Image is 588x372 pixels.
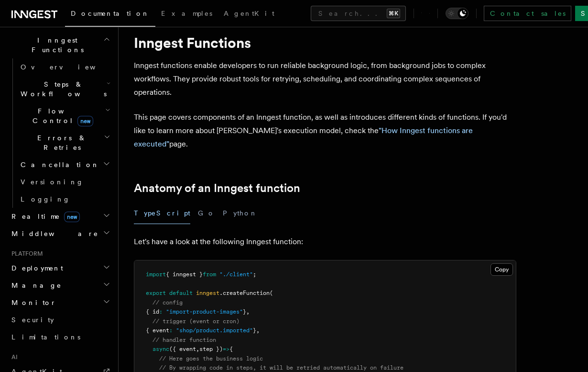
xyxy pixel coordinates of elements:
a: Limitations [8,328,112,346]
span: // handler function [152,337,216,343]
span: Logging [21,195,70,203]
a: Overview [17,58,112,76]
button: Steps & Workflows [17,76,112,102]
span: Flow Control [17,106,105,125]
span: // Here goes the business logic [159,355,263,362]
button: Middleware [8,225,112,242]
p: Let's have a look at the following Inngest function: [134,235,516,248]
button: Python [223,203,258,224]
span: Middleware [8,229,98,238]
span: Security [11,316,54,324]
button: TypeScript [134,203,190,224]
span: export [146,290,166,296]
span: from [203,271,216,278]
span: // trigger (event or cron) [152,318,240,325]
button: Copy [490,263,513,276]
p: Inngest functions enable developers to run reliable background logic, from background jobs to com... [134,59,516,99]
span: Platform [8,250,43,258]
span: Deployment [8,263,63,273]
span: : [169,327,173,334]
button: Manage [8,277,112,294]
a: Contact sales [484,6,571,21]
span: Versioning [21,178,84,186]
span: new [64,212,80,222]
button: Monitor [8,294,112,311]
span: "shop/product.imported" [176,327,253,334]
span: "import-product-images" [166,308,243,315]
span: new [77,116,93,126]
span: Examples [161,10,212,17]
a: Anatomy of an Inngest function [134,181,300,195]
span: Overview [21,63,119,71]
button: Realtimenew [8,208,112,225]
span: Monitor [8,298,56,307]
span: Inngest Functions [8,35,103,55]
h1: Inngest Functions [134,34,516,51]
span: { [229,346,233,352]
span: Realtime [8,212,80,221]
span: AI [8,353,18,361]
span: .createFunction [219,290,270,296]
span: "./client" [219,271,253,278]
span: , [246,308,250,315]
button: Deployment [8,259,112,277]
a: Versioning [17,173,112,191]
span: ({ event [169,346,196,352]
span: , [196,346,199,352]
button: Cancellation [17,156,112,173]
span: Limitations [11,333,80,341]
button: Toggle dark mode [446,8,468,19]
span: async [152,346,169,352]
span: } [253,327,256,334]
span: => [223,346,229,352]
span: { event [146,327,169,334]
button: Inngest Functions [8,32,112,58]
span: ; [253,271,256,278]
span: Steps & Workflows [17,79,107,99]
span: ( [270,290,273,296]
button: Go [198,203,215,224]
span: Cancellation [17,160,99,169]
span: // config [152,299,183,306]
span: default [169,290,193,296]
span: Documentation [71,10,150,17]
span: Errors & Retries [17,133,104,152]
span: AgentKit [224,10,274,17]
a: Documentation [65,3,155,27]
a: Security [8,311,112,328]
span: } [243,308,246,315]
span: { inngest } [166,271,203,278]
span: step }) [199,346,223,352]
button: Errors & Retries [17,129,112,156]
span: inngest [196,290,219,296]
button: Search...⌘K [311,6,406,21]
a: Examples [155,3,218,26]
span: , [256,327,260,334]
button: Flow Controlnew [17,102,112,129]
div: Inngest Functions [8,58,112,208]
a: AgentKit [218,3,280,26]
a: Logging [17,191,112,208]
span: // By wrapping code in steps, it will be retried automatically on failure [159,364,403,371]
span: : [159,308,163,315]
kbd: ⌘K [387,9,400,18]
span: Manage [8,281,62,290]
p: This page covers components of an Inngest function, as well as introduces different kinds of func... [134,111,516,151]
span: import [146,271,166,278]
span: { id [146,308,159,315]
